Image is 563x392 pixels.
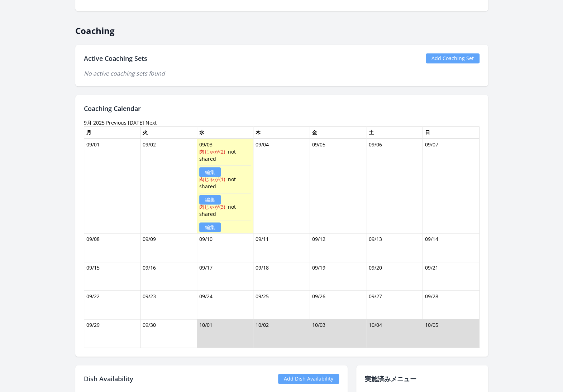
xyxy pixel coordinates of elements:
[310,319,366,348] td: 10/03
[197,233,253,262] td: 09/10
[423,290,479,319] td: 09/28
[253,126,310,139] th: 木
[84,126,140,139] th: 月
[199,203,225,210] a: 肉じゃが(3)
[197,126,253,139] th: 水
[253,319,310,348] td: 10/02
[253,139,310,233] td: 09/04
[253,233,310,262] td: 09/11
[366,319,423,348] td: 10/04
[84,139,140,233] td: 09/01
[366,126,423,139] th: 土
[140,126,197,139] th: 火
[423,126,479,139] th: 日
[423,233,479,262] td: 09/14
[140,319,197,348] td: 09/30
[140,233,197,262] td: 09/09
[197,262,253,290] td: 09/17
[366,233,423,262] td: 09/13
[310,233,366,262] td: 09/12
[145,119,157,126] a: Next
[423,139,479,233] td: 09/07
[366,139,423,233] td: 09/06
[106,119,127,126] a: Previous
[84,319,140,348] td: 09/29
[199,148,225,155] a: 肉じゃが(2)
[140,139,197,233] td: 09/02
[84,69,479,78] p: No active coaching sets found
[278,374,339,384] a: Add Dish Availability
[426,53,479,63] a: Add Coaching Set
[140,262,197,290] td: 09/16
[199,176,225,183] a: 肉じゃが(1)
[199,167,221,177] a: 編集
[84,103,479,113] h2: Coaching Calendar
[84,233,140,262] td: 09/08
[310,126,366,139] th: 金
[84,119,105,126] time: 9月 2025
[197,139,253,233] td: 09/03
[140,290,197,319] td: 09/23
[199,195,221,204] a: 編集
[310,139,366,233] td: 09/05
[84,53,147,63] h2: Active Coaching Sets
[253,290,310,319] td: 09/25
[197,290,253,319] td: 09/24
[310,290,366,319] td: 09/26
[128,119,144,126] a: [DATE]
[199,222,221,232] a: 編集
[366,290,423,319] td: 09/27
[75,20,488,36] h2: Coaching
[310,262,366,290] td: 09/19
[199,203,236,217] span: not shared
[84,262,140,290] td: 09/15
[423,319,479,348] td: 10/05
[365,374,479,384] h2: 実施済みメニュー
[84,290,140,319] td: 09/22
[423,262,479,290] td: 09/21
[199,176,236,190] span: not shared
[366,262,423,290] td: 09/20
[199,148,236,162] span: not shared
[84,374,133,384] h2: Dish Availability
[197,319,253,348] td: 10/01
[253,262,310,290] td: 09/18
